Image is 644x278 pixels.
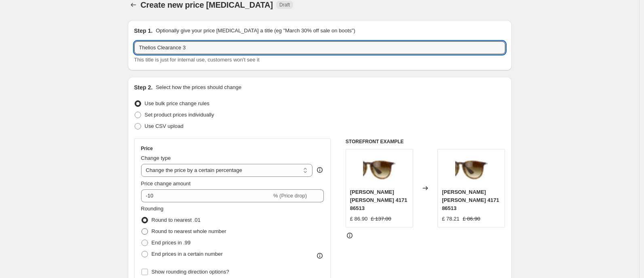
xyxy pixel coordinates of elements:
[141,0,273,9] span: Create new price [MEDICAL_DATA]
[346,138,505,145] h6: STOREFRONT EXAMPLE
[152,217,201,223] span: Round to nearest .01
[279,2,290,8] span: Draft
[145,100,209,106] span: Use bulk price change rules
[141,206,164,212] span: Rounding
[134,41,505,54] input: 30% off holiday sale
[141,145,153,152] h3: Price
[350,189,408,211] span: [PERSON_NAME] [PERSON_NAME] 4171 86513
[156,83,241,91] p: Select how the prices should change
[463,216,480,222] span: £ 86.90
[134,57,260,63] span: This title is just for internal use, customers won't see it
[156,27,355,35] p: Optionally give your price [MEDICAL_DATA] a title (eg "March 30% off sale on boots")
[141,189,272,202] input: -15
[134,83,153,91] h2: Step 2.
[316,166,324,174] div: help
[152,269,229,275] span: Show rounding direction options?
[273,193,307,199] span: % (Price drop)
[152,240,191,246] span: End prices in .99
[350,216,367,222] span: £ 86.90
[141,180,191,187] span: Price change amount
[442,216,459,222] span: £ 78.21
[134,27,153,35] h2: Step 1.
[442,189,499,211] span: [PERSON_NAME] [PERSON_NAME] 4171 86513
[145,123,184,129] span: Use CSV upload
[455,153,488,186] img: ray-ban-erika-4171-86513-hd-1_80x.jpg
[152,251,223,257] span: End prices in a certain number
[145,112,214,118] span: Set product prices individually
[141,155,171,161] span: Change type
[363,153,395,186] img: ray-ban-erika-4171-86513-hd-1_80x.jpg
[371,216,391,222] span: £ 137.00
[152,228,226,234] span: Round to nearest whole number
